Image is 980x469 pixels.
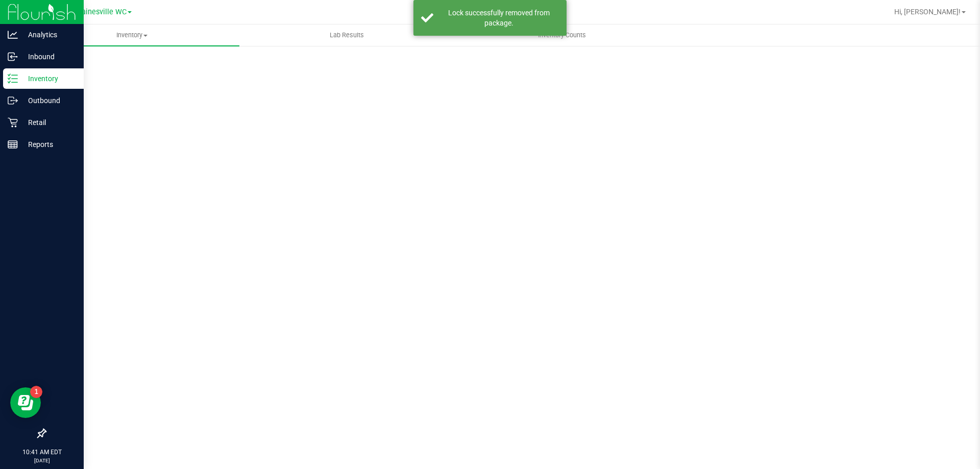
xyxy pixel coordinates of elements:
[894,8,961,16] span: Hi, [PERSON_NAME]!
[18,72,79,85] p: Inventory
[239,24,454,46] a: Lab Results
[8,95,18,106] inline-svg: Outbound
[5,448,79,457] p: 10:41 AM EDT
[77,8,127,16] span: Gainesville WC
[24,31,239,40] span: Inventory
[8,73,18,84] inline-svg: Inventory
[18,138,79,151] p: Reports
[439,8,559,28] div: Lock successfully removed from package.
[8,117,18,128] inline-svg: Retail
[10,387,41,418] iframe: Resource center
[18,116,79,129] p: Retail
[30,386,42,398] iframe: Resource center unread badge
[8,30,18,40] inline-svg: Analytics
[5,457,79,464] p: [DATE]
[18,51,79,63] p: Inbound
[316,31,378,40] span: Lab Results
[8,52,18,62] inline-svg: Inbound
[24,24,239,46] a: Inventory
[18,29,79,41] p: Analytics
[8,139,18,150] inline-svg: Reports
[18,94,79,107] p: Outbound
